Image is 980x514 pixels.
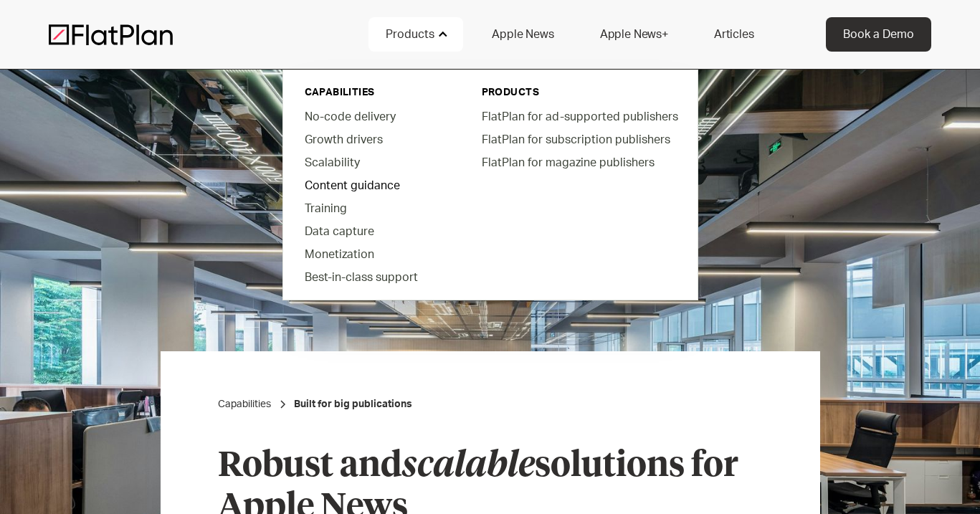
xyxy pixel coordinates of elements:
a: No-code delivery [293,105,456,128]
div: Book a Demo [843,26,914,43]
a: Capabilities [218,397,271,411]
a: FlatPlan for magazine publishers [470,151,688,173]
a: Best-in-class support [293,265,456,288]
a: FlatPlan for subscription publishers [470,128,688,151]
a: Data capture [293,219,456,242]
a: Training [293,196,456,219]
a: Scalability [293,151,456,173]
a: FlatPlan for ad-supported publishers [470,105,688,128]
a: Articles [697,17,771,52]
a: Book a Demo [826,17,931,52]
a: Apple News+ [583,17,685,52]
a: Apple News [475,17,571,52]
a: Monetization [293,242,456,265]
a: Built for big publications [294,397,412,411]
div: capabilities [305,85,444,100]
a: Content guidance [293,173,456,196]
a: Growth drivers [293,128,456,151]
div: Products [386,26,434,43]
nav: Products [282,65,698,300]
em: scalable [402,449,535,483]
div: PRODUCTS [482,85,676,100]
div: Products [368,17,463,52]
